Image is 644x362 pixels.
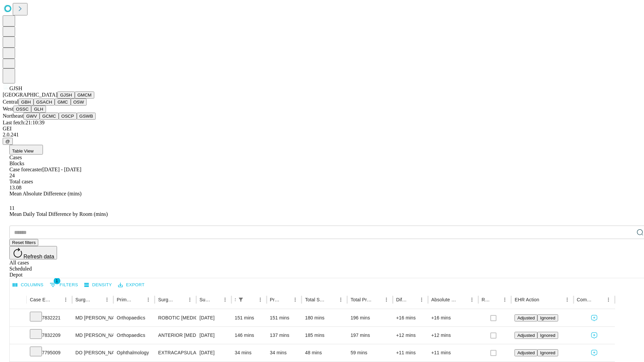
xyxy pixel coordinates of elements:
[515,332,537,339] button: Adjusted
[5,139,10,144] span: @
[396,309,425,326] div: +16 mins
[256,295,265,304] button: Menu
[594,295,604,304] button: Sort
[305,327,344,344] div: 185 mins
[158,297,175,302] div: Surgery Name
[3,120,45,125] span: Last fetch: 21:10:39
[158,327,193,344] div: ANTERIOR [MEDICAL_DATA] TOTAL HIP
[235,309,263,326] div: 151 mins
[158,344,193,361] div: EXTRACAPSULAR CATARACT REMOVAL WITH [MEDICAL_DATA]
[3,106,13,112] span: West
[71,99,87,106] button: OSW
[3,113,23,119] span: Northeast
[83,280,114,290] button: Density
[537,332,558,339] button: Ignored
[458,295,467,304] button: Sort
[9,191,82,196] span: Mean Absolute Difference (mins)
[3,99,18,105] span: Central
[396,297,407,302] div: Difference
[93,295,102,304] button: Sort
[604,295,613,304] button: Menu
[562,295,572,304] button: Menu
[117,297,133,302] div: Primary Service
[305,344,344,361] div: 48 mins
[9,211,108,217] span: Mean Daily Total Difference by Room (mins)
[540,295,549,304] button: Sort
[467,295,477,304] button: Menu
[540,350,555,355] span: Ignored
[9,145,43,155] button: Table View
[515,349,537,356] button: Adjusted
[417,295,426,304] button: Menu
[144,295,153,304] button: Menu
[500,295,509,304] button: Menu
[9,239,38,246] button: Reset filters
[75,344,110,361] div: DO [PERSON_NAME]
[3,132,641,138] div: 2.0.241
[3,138,13,145] button: @
[281,295,290,304] button: Sort
[515,297,539,302] div: EHR Action
[200,344,228,361] div: [DATE]
[23,254,54,259] span: Refresh data
[75,309,110,326] div: MD [PERSON_NAME] [PERSON_NAME]
[515,314,537,321] button: Adjusted
[408,295,417,304] button: Sort
[185,295,195,304] button: Menu
[18,99,34,106] button: GBH
[9,173,15,178] span: 24
[235,297,235,302] div: Scheduled In Room Duration
[351,309,389,326] div: 196 mins
[482,297,490,302] div: Resolved in EHR
[12,148,34,154] span: Table View
[55,99,70,106] button: GMC
[537,349,558,356] button: Ignored
[34,99,55,106] button: GSACH
[290,295,300,304] button: Menu
[52,295,61,304] button: Sort
[235,344,263,361] div: 34 mins
[537,314,558,321] button: Ignored
[270,309,299,326] div: 151 mins
[9,205,14,211] span: 11
[11,280,45,290] button: Select columns
[48,280,80,290] button: Show filters
[270,344,299,361] div: 34 mins
[431,297,457,302] div: Absolute Difference
[305,297,326,302] div: Total Scheduled Duration
[382,295,391,304] button: Menu
[59,113,77,120] button: OSCP
[3,126,641,132] div: GEI
[31,106,46,113] button: GLH
[491,295,500,304] button: Sort
[75,92,94,99] button: GMCM
[236,295,246,304] button: Show filters
[517,333,535,338] span: Adjusted
[30,327,69,344] div: 7832209
[9,246,57,259] button: Refresh data
[117,327,151,344] div: Orthopaedics
[577,297,594,302] div: Comments
[13,106,32,113] button: OSSC
[351,297,372,302] div: Total Predicted Duration
[372,295,382,304] button: Sort
[351,327,389,344] div: 197 mins
[200,327,228,344] div: [DATE]
[270,327,299,344] div: 137 mins
[540,315,555,320] span: Ignored
[431,344,475,361] div: +11 mins
[176,295,185,304] button: Sort
[305,309,344,326] div: 180 mins
[134,295,144,304] button: Sort
[246,295,256,304] button: Sort
[116,280,146,290] button: Export
[30,344,69,361] div: 7795009
[57,92,75,99] button: GJSH
[13,330,23,342] button: Expand
[75,297,92,302] div: Surgeon Name
[30,297,51,302] div: Case Epic Id
[270,297,281,302] div: Predicted In Room Duration
[42,167,81,172] span: [DATE] - [DATE]
[336,295,345,304] button: Menu
[211,295,220,304] button: Sort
